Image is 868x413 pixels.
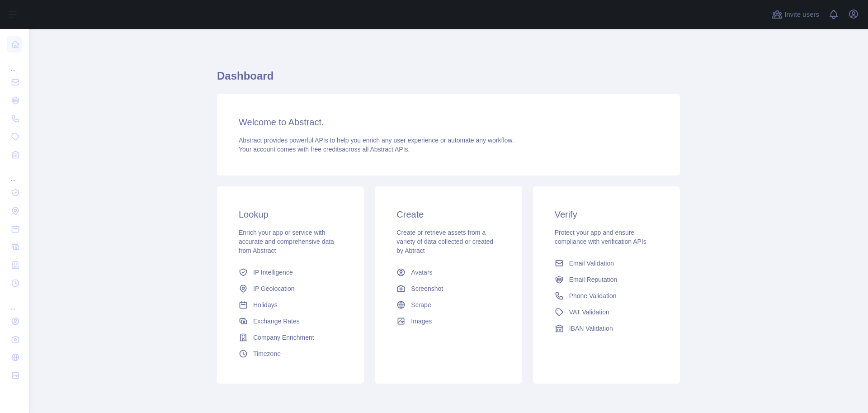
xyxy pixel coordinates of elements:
span: Protect your app and ensure compliance with verification APIs [555,229,646,245]
span: Invite users [784,9,819,20]
span: Company Enrichment [253,333,314,342]
span: Exchange Rates [253,317,300,326]
a: Timezone [235,346,346,362]
span: Abstract provides powerful APIs to help you enrich any user experience or automate any workflow. [239,137,514,144]
span: Avatars [411,268,432,277]
a: Images [393,313,504,329]
a: Avatars [393,264,504,280]
span: Timezone [253,349,281,358]
span: Your account comes with across all Abstract APIs. [239,146,410,153]
h1: Dashboard [217,69,680,90]
a: Company Enrichment [235,329,346,346]
a: Screenshot [393,280,504,297]
span: Scrape [411,300,431,309]
h3: Welcome to Abstract. [239,116,658,128]
span: IBAN Validation [569,324,613,333]
a: Exchange Rates [235,313,346,329]
span: Create or retrieve assets from a variety of data collected or created by Abtract [396,229,493,254]
span: Enrich your app or service with accurate and comprehensive data from Abstract [239,229,334,254]
span: Holidays [253,300,278,309]
div: ... [7,293,22,311]
span: free credits [311,146,342,153]
span: IP Geolocation [253,284,295,293]
span: Screenshot [411,284,443,293]
span: Phone Validation [569,291,617,300]
span: VAT Validation [569,308,609,317]
span: Images [411,317,432,326]
span: Email Reputation [569,275,618,284]
button: Invite users [770,7,821,22]
a: IP Geolocation [235,280,346,297]
h3: Verify [555,208,658,221]
a: Email Validation [551,255,662,271]
a: Email Reputation [551,271,662,288]
a: Phone Validation [551,288,662,304]
a: IP Intelligence [235,264,346,280]
a: Scrape [393,297,504,313]
h3: Lookup [239,208,342,221]
a: VAT Validation [551,304,662,320]
span: Email Validation [569,259,614,268]
span: IP Intelligence [253,268,293,277]
div: ... [7,54,22,72]
a: Holidays [235,297,346,313]
a: IBAN Validation [551,320,662,337]
div: ... [7,165,22,183]
h3: Create [396,208,500,221]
